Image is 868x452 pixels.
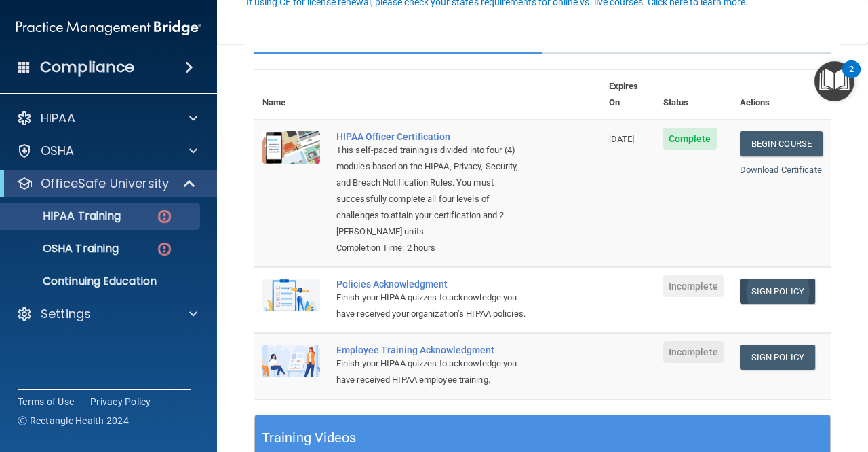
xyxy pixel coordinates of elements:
p: Continuing Education [9,275,194,288]
span: Complete [663,128,717,150]
div: Policies Acknowledgment [336,279,533,290]
p: OSHA [41,143,75,159]
img: danger-circle.6113f641.png [156,208,173,225]
img: danger-circle.6113f641.png [156,241,173,258]
a: Sign Policy [740,279,815,304]
img: PMB logo [16,14,201,41]
div: Employee Training Acknowledgment [336,345,533,355]
p: HIPAA Training [9,209,121,223]
a: OSHA [16,143,197,159]
div: Completion Time: 2 hours [336,240,533,256]
a: HIPAA [16,110,197,126]
button: Open Resource Center, 2 new notifications [814,61,854,101]
div: Finish your HIPAA quizzes to acknowledge you have received HIPAA employee training. [336,355,533,388]
th: Status [655,70,732,120]
div: 2 [849,69,854,87]
a: HIPAA Officer Certification [336,131,533,142]
span: Ⓒ Rectangle Health 2024 [18,414,129,428]
th: Name [254,70,328,120]
div: Finish your HIPAA quizzes to acknowledge you have received your organization’s HIPAA policies. [336,290,533,322]
p: OSHA Training [9,242,119,256]
span: Incomplete [663,341,724,363]
p: HIPAA [41,110,75,126]
th: Actions [732,70,831,120]
a: Settings [16,306,197,322]
a: Download Certificate [740,164,822,175]
span: [DATE] [609,134,635,144]
p: OfficeSafe University [41,175,169,192]
h5: Training Videos [262,426,357,450]
h4: Compliance [40,58,134,77]
th: Expires On [601,70,655,120]
a: Terms of Use [18,395,74,408]
a: OfficeSafe University [16,175,197,192]
a: Privacy Policy [90,395,151,408]
a: Sign Policy [740,345,815,370]
a: Begin Course [740,131,823,156]
p: Settings [41,306,91,322]
div: This self-paced training is divided into four (4) modules based on the HIPAA, Privacy, Security, ... [336,142,533,240]
span: Incomplete [663,275,724,297]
